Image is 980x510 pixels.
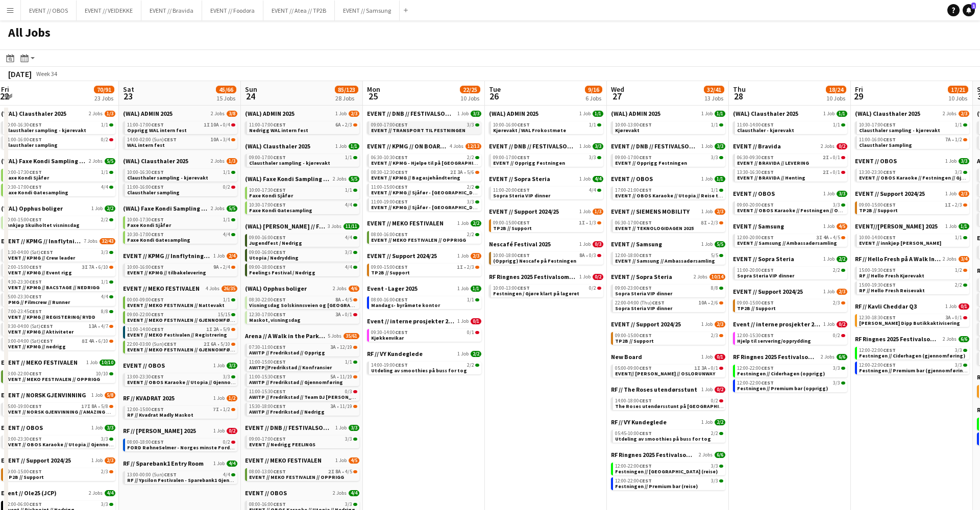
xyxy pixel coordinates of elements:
a: (WAL) Faxe Kondi Sampling 20252 Jobs5/5 [245,175,359,183]
span: 10:30-17:00 [859,122,896,127]
span: 5/5 [105,158,115,164]
span: 1/1 [345,188,352,193]
span: 1 Job [335,143,347,149]
span: 1I [204,122,210,127]
span: 2 Jobs [89,111,103,117]
span: 09:00-17:00 [371,122,408,127]
span: EVENT // DNB // FESTIVALSOMMER 2025 [489,142,577,150]
span: EVENT // OBOS [855,157,897,165]
span: CEST [273,201,286,208]
span: 10:00-13:00 [615,122,652,127]
span: 10A [211,137,219,142]
span: 4/4 [345,202,352,208]
a: 06:30-09:30CEST2I•0/1EVENT // BRAVIDA // LEVERING [737,154,845,166]
span: 4/4 [589,188,596,193]
a: (WAL) Clausthaler 20251 Job1/1 [733,110,847,117]
div: EVENT // SIEMENS MOBILITY1 Job2/306:30-17:00CEST8I•2/3EVENT // TEKNOLOGIDAGEN 2025 [611,208,725,240]
span: 2 Jobs [89,158,103,164]
div: EVENT // OBOS1 Job1/117:00-21:00CEST1/1EVENT // OBOS Karaoke // Utopia // Reise til [GEOGRAPHIC_D... [611,175,725,208]
span: EVENT // DNB // FESTIVALSOMMER 2025 [611,142,699,150]
span: 1 Job [335,111,347,117]
div: EVENT // DNB // FESTIVALSOMMER 20251 Job3/309:00-17:00CEST3/3EVENT // Opprigg Festningen [611,142,725,175]
span: 10:00-16:00 [493,122,530,127]
span: (WAL) Faxe Kondi Sampling 2025 [245,175,331,183]
span: 09:00-20:00 [737,202,774,208]
span: 1/1 [715,176,725,182]
span: 3/8 [227,111,237,117]
div: EVENT // Support 2024/251 Job2/309:00-15:00CEST1I•2/3TP2B // Support [855,190,969,222]
span: EVENT // Support 2024/25 [855,190,925,197]
span: 2 Jobs [211,111,225,117]
a: 1 [963,4,975,16]
a: 11:00-20:00CEST4/4Sopra Steria VIP dinner [493,187,601,198]
a: 11:00-17:00CEST1I10A•0/4Opprigg WAL intern fest [127,121,235,133]
span: 17:00-21:00 [615,188,652,193]
span: CEST [517,121,530,128]
span: 3/3 [589,155,596,160]
span: CEST [517,187,530,193]
span: WAL intern fest [127,142,165,148]
span: 10:00-16:30 [5,122,42,127]
span: CEST [29,169,42,175]
a: 10:30-17:00CEST1/1Clausthaler sampling - kjørevakt [859,121,967,133]
span: EVENT // Support 2024/25 [489,208,559,215]
span: 4/4 [101,185,108,190]
div: EVENT // Sopra Steria1 Job4/411:00-20:00CEST4/4Sopra Steria VIP dinner [489,175,603,208]
span: 1/1 [711,188,718,193]
a: 13:30-16:30CEST2I•0/1EVENT // BRAVIDA // Henting [737,169,845,181]
div: • [737,155,845,160]
div: • [127,137,235,142]
button: EVENT // OBOS [21,1,77,20]
span: 2 Jobs [211,206,225,212]
div: (WAL) ADMIN 20251 Job1/110:00-13:00CEST1/1Kjørevakt [611,110,725,142]
button: EVENT // Foodora [202,1,263,20]
span: 08:30-12:30 [371,170,408,175]
span: 2 Jobs [821,143,835,149]
a: (WAL) Clausthaler 20252 Jobs1/3 [1,110,115,117]
div: (WAL) Faxe Kondi Sampling 20252 Jobs5/510:00-17:30CEST1/1Faxe Kondi Sjåfør10:30-17:00CEST4/4Faxe ... [1,157,115,205]
div: EVENT // OBOS1 Job3/313:30-23:30CEST3/3EVENT // OBOS Karaoke // Festningen // Gjennomføring [855,157,969,190]
a: 10:00-13:00CEST1/1Kjørevakt [615,121,723,133]
span: Clausthaler sampling - kjørevakt [859,127,940,134]
span: 1 Job [945,191,957,197]
span: 09:00-17:00 [493,155,530,160]
div: EVENT // Support 2024/251 Job1/309:00-15:00CEST1I•1/3TP2B // Support [489,208,603,240]
span: 3/4 [223,137,230,142]
span: CEST [151,169,164,175]
span: Sopra Steria VIP dinner [493,192,550,199]
span: 0/2 [837,143,847,149]
span: CEST [273,154,286,161]
a: (WAL) Opphus boliger1 Job2/2 [1,205,115,212]
a: EVENT // Support 2024/251 Job2/3 [855,190,969,197]
span: CEST [395,198,408,205]
div: • [249,122,357,127]
span: 1 Job [823,191,835,197]
a: (WAL) Clausthaler 20252 Jobs1/3 [123,157,237,165]
span: 3/3 [467,199,474,205]
a: 13:30-23:30CEST3/3EVENT // OBOS Karaoke // Festningen // Gjennomføring [859,169,967,181]
a: EVENT // OBOS1 Job3/3 [855,157,969,165]
span: 1 Job [579,143,591,149]
span: 1/1 [955,122,962,127]
span: (WAL) Clausthaler 2025 [733,110,798,117]
span: 1 Job [701,143,713,149]
span: (WAL) Clausthaler 2025 [123,157,188,165]
span: 1/3 [227,158,237,164]
a: 17:00-21:00CEST1/1EVENT // OBOS Karaoke // Utopia // Reise til [GEOGRAPHIC_DATA] [615,187,723,198]
a: 09:00-17:00CEST1/1Clausthaler sampling - kjørevakt [249,154,357,166]
div: (WAL) Faxe Kondi Sampling 20252 Jobs5/510:00-17:30CEST1/1Faxe Kondi Sjåfør10:30-17:00CEST4/4Faxe ... [123,205,237,252]
span: 2I [450,170,456,175]
span: CEST [395,121,408,128]
span: 09:00-15:00 [859,202,896,208]
span: (WAL) Clausthaler 2025 [245,142,310,150]
span: 2/3 [349,111,359,117]
div: (WAL) Clausthaler 20251 Job1/109:00-17:00CEST1/1Clausthaler sampling - kjørevakt [245,142,359,175]
span: Opprigg WAL intern fest [127,127,187,134]
span: 11:00-15:00 [371,185,408,190]
div: • [371,170,479,175]
a: EVENT // Bravida2 Jobs0/2 [733,142,847,150]
span: 7A [945,137,951,142]
span: 1 [971,3,976,9]
div: EVENT // Bravida2 Jobs0/206:30-09:30CEST2I•0/1EVENT // BRAVIDA // LEVERING13:30-16:30CEST2I•0/1EV... [733,142,847,190]
span: 2/2 [105,206,115,212]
